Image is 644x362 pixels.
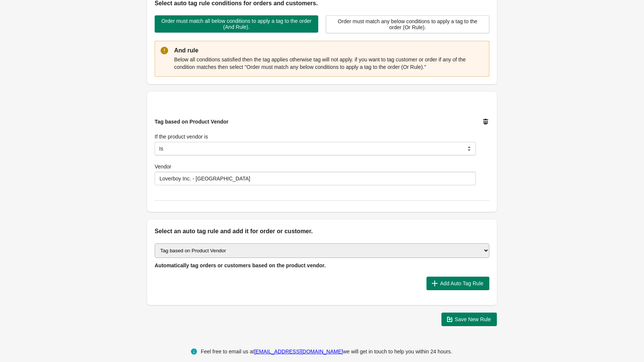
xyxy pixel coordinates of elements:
[332,18,483,30] span: Order must match any below conditions to apply a tag to the order (Or Rule).
[161,18,312,30] span: Order must match all below conditions to apply a tag to the order (And Rule).
[155,262,326,268] span: Automatically tag orders or customers based on the product vendor.
[174,56,483,71] p: Below all conditions satisfied then the tag applies otherwise tag will not apply. if you want to ...
[174,46,483,55] p: And rule
[426,277,489,290] button: Add Auto Tag Rule
[440,280,483,286] span: Add Auto Tag Rule
[155,172,476,185] input: Vendor
[155,119,228,125] span: Tag based on Product Vendor
[155,133,208,140] label: If the product vendor is
[254,349,343,355] a: [EMAIL_ADDRESS][DOMAIN_NAME]
[155,15,318,33] button: Order must match all below conditions to apply a tag to the order (And Rule).
[441,313,497,326] button: Save New Rule
[326,15,489,33] button: Order must match any below conditions to apply a tag to the order (Or Rule).
[201,347,452,356] div: Feel free to email us at we will get in touch to help you within 24 hours.
[155,227,489,236] h2: Select an auto tag rule and add it for order or customer.
[155,163,171,170] label: Vendor
[455,316,491,322] span: Save New Rule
